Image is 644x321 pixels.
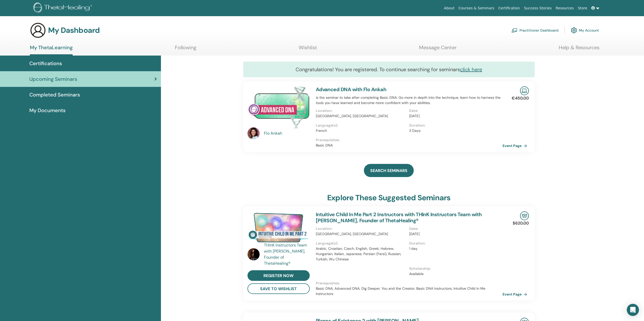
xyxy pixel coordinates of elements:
[409,128,500,133] p: 3 Days
[247,270,310,281] a: register now
[316,113,406,119] p: [GEOGRAPHIC_DATA], [GEOGRAPHIC_DATA]
[460,66,482,73] a: click here
[263,273,294,278] span: register now
[29,91,80,98] span: Completed Seminars
[247,127,260,139] img: default.jpg
[33,3,94,14] img: logo.png
[316,128,406,133] p: French
[409,231,500,237] p: [DATE]
[247,86,310,129] img: Advanced DNA
[419,44,456,54] a: Message Center
[316,241,406,246] p: Language(s) :
[409,226,500,231] p: Date :
[571,25,599,36] a: My Account
[327,193,450,202] h3: explore these suggested seminars
[520,86,529,95] img: Live Online Seminar
[511,28,517,33] img: chalkboard-teacher.svg
[316,137,503,143] p: Prerequisites :
[520,211,529,220] img: In-Person Seminar
[264,130,311,136] a: Flo Ankah
[48,26,100,35] h3: My Dashboard
[370,168,407,173] span: SEARCH SEMINARS
[559,44,599,54] a: Help & Resources
[576,4,589,13] a: Store
[316,226,406,231] p: Location :
[316,143,503,148] p: Basic DNA
[175,44,196,54] a: Following
[442,4,456,13] a: About
[316,123,406,128] p: Language(s) :
[30,44,73,56] a: My ThetaLearning
[30,22,46,38] img: generic-user-icon.jpg
[316,108,406,113] p: Location :
[247,248,260,260] img: default.jpg
[456,4,496,13] a: Courses & Seminars
[503,290,529,298] a: Event Page
[554,4,576,13] a: Resources
[512,95,529,101] p: €450.00
[496,4,522,13] a: Certification
[409,241,500,246] p: Duration :
[409,123,500,128] p: Duration :
[316,95,503,106] p: is the seminar to take after completing Basic DNA. Go more in depth into the technique, learn how...
[571,26,577,35] img: cog.svg
[316,281,503,286] p: Prerequisites :
[409,113,500,119] p: [DATE]
[316,286,503,297] p: Basic DNA, Advanced DNA, Dig Deeper, You and the Creator, Basic DNA Instructors, Intuitive Child ...
[247,211,310,244] img: Intuitive Child In Me Part 2 Instructors
[29,107,66,114] span: My Documents
[409,246,500,251] p: 1 day
[29,60,62,67] span: Certifications
[316,86,386,93] a: Advanced DNA with Flo Ankah
[409,108,500,113] p: Date :
[409,271,500,277] p: Available
[409,266,500,271] p: Scholarship :
[316,231,406,237] p: [GEOGRAPHIC_DATA], [GEOGRAPHIC_DATA]
[511,25,558,36] a: Practitioner Dashboard
[247,283,310,294] button: save to wishlist
[299,44,317,54] a: Wishlist
[522,4,554,13] a: Success Stories
[513,220,529,226] p: $620.00
[364,164,414,177] a: SEARCH SEMINARS
[627,304,639,316] div: Open Intercom Messenger
[316,211,482,224] a: Intuitive Child In Me Part 2 Instructors with THInK Instructors Team with [PERSON_NAME], Founder ...
[29,75,77,83] span: Upcoming Seminars
[264,242,311,266] a: THInK Instructors Team with [PERSON_NAME], Founder of ThetaHealing®
[316,246,406,262] p: Arabic, Croatian, Czech, English, Greek, Hebrew, Hungarian, Italian, Japanese, Persian (Farsi), R...
[243,62,535,77] div: Congratulations! You are registered. To continue searching for seminars
[503,142,529,150] a: Event Page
